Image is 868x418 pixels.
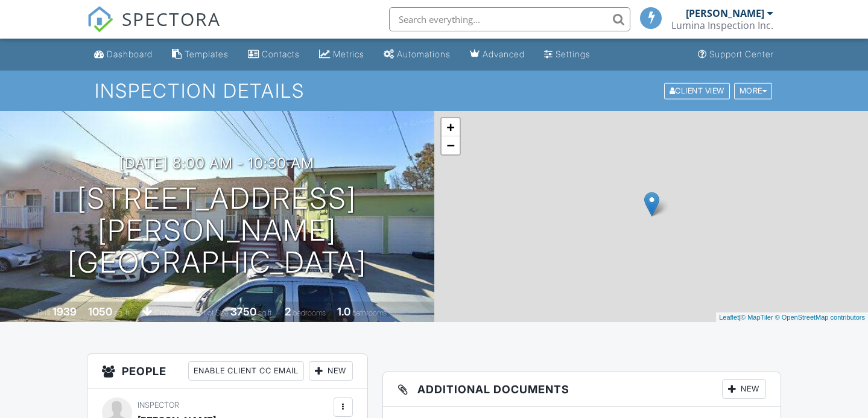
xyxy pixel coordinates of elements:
h1: [STREET_ADDRESS][PERSON_NAME] [GEOGRAPHIC_DATA] [19,183,415,278]
div: Dashboard [107,49,153,59]
a: Settings [539,43,595,66]
h3: People [87,354,367,388]
div: 1.0 [337,305,350,318]
a: Zoom in [442,118,460,136]
a: Client View [663,86,733,95]
a: Zoom out [442,136,460,154]
span: Lot Size [203,308,229,317]
a: © OpenStreetMap contributors [775,314,865,321]
a: © MapTiler [741,314,773,321]
div: 2 [285,305,291,318]
a: Support Center [693,43,779,66]
div: 1939 [52,305,77,318]
a: Contacts [243,43,305,66]
div: Automations [397,49,451,59]
span: Inspector [138,401,179,410]
a: SPECTORA [87,16,221,42]
div: Support Center [709,49,774,59]
a: Leaflet [719,314,739,321]
span: SPECTORA [122,6,221,31]
div: | [716,312,868,323]
a: Automations (Basic) [379,43,455,66]
span: sq.ft. [258,308,273,317]
span: bathrooms [352,308,387,317]
span: crawlspace [154,308,192,317]
div: Lumina Inspection Inc. [671,19,773,31]
div: Settings [556,49,591,59]
div: New [309,361,353,381]
a: Metrics [314,43,369,66]
img: The Best Home Inspection Software - Spectora [87,6,113,33]
div: Advanced [483,49,525,59]
div: Contacts [262,49,300,59]
h3: Additional Documents [383,372,781,407]
div: Templates [185,49,229,59]
div: 3750 [230,305,256,318]
a: Templates [167,43,233,66]
span: sq. ft. [114,308,131,317]
div: Enable Client CC Email [188,361,304,381]
input: Search everything... [389,7,630,31]
div: New [722,379,766,399]
a: Dashboard [89,43,157,66]
span: Built [37,308,51,317]
div: [PERSON_NAME] [686,7,764,19]
div: 1050 [88,305,112,318]
span: bedrooms [293,308,326,317]
div: Client View [664,83,730,99]
div: More [734,83,773,99]
a: Advanced [465,43,530,66]
h3: [DATE] 8:00 am - 10:30 am [119,155,314,171]
h1: Inspection Details [95,80,774,101]
div: Metrics [333,49,364,59]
